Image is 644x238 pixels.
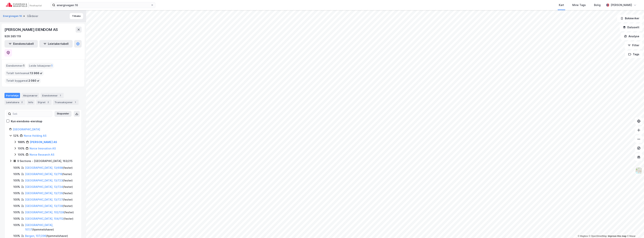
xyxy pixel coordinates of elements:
div: Bolig [594,3,601,7]
a: [GEOGRAPHIC_DATA], 13/719 [25,172,62,176]
button: Filter [625,42,643,49]
div: 2 [20,100,24,104]
span: 2 080 ㎡ [28,78,40,83]
div: ( fester ) [25,185,73,189]
div: 100% [13,191,20,195]
div: ( fester ) [25,204,73,208]
div: ( fester ) [25,172,72,176]
div: Portefølje [4,93,20,98]
a: [GEOGRAPHIC_DATA], 13/724 [25,185,63,188]
a: Norce Innovation AS [30,147,56,150]
button: Tilbake [70,13,83,19]
div: 100% [18,146,25,151]
div: ( fester ) [25,197,73,202]
div: ( fester ) [25,210,74,215]
a: OpenStreetMap [589,235,607,237]
button: Bokmerker [617,15,643,22]
div: Leide lokasjoner : [28,63,54,69]
button: Leietakertabell [39,40,73,48]
div: Mine Tags [572,3,586,7]
a: [GEOGRAPHIC_DATA], 13/727 [25,198,63,201]
div: Styret [36,100,51,105]
a: [GEOGRAPHIC_DATA], 13/723 [25,179,63,182]
div: Transaksjoner [53,100,79,105]
button: Eiendomstabell [4,40,38,48]
div: 52% [13,134,19,138]
div: 9 Sections - [GEOGRAPHIC_DATA], 163/215 [17,159,72,163]
button: Tags [625,51,643,58]
div: ( fester ) [25,166,73,170]
a: Norce Research AS [30,153,54,156]
div: Eiendommer : [5,63,26,69]
div: Eiendommer [41,93,64,98]
div: Info [27,100,35,105]
button: Ekspander [54,111,72,117]
div: ( hjemmelshaver ) [25,223,77,232]
span: 1 [23,63,25,68]
a: [GEOGRAPHIC_DATA], 102/128 [25,211,64,214]
div: 100% [13,216,20,221]
input: Søk [11,111,52,117]
div: Totalt tomteareal : [5,70,44,76]
button: Energivegen 16 [3,14,23,18]
div: 100% [13,204,20,208]
input: Søk på adresse, matrikkel, gårdeiere, leietakere eller personer [55,2,151,8]
div: Kart [559,3,564,7]
a: [PERSON_NAME] AS [30,140,57,144]
div: 100% [13,210,20,215]
div: 926 385 119 [4,34,21,39]
a: [GEOGRAPHIC_DATA], 13/728 [25,204,63,207]
div: Aksjonærer [22,93,39,98]
div: 100% [13,166,20,170]
a: [GEOGRAPHIC_DATA], 107/7 [25,223,53,231]
div: 100% [13,185,20,189]
div: ( fester ) [25,178,73,183]
div: Gårdeier [27,14,38,18]
div: Kun eiendoms-eierskap [11,119,42,124]
div: 100% [13,223,20,227]
a: Mapbox [578,235,588,237]
span: 13 966 ㎡ [30,71,42,75]
a: [GEOGRAPHIC_DATA], 104/112 [25,217,63,220]
a: Norce Holding AS [24,134,46,137]
iframe: Chat Widget [625,220,644,238]
button: Analyse [621,33,643,40]
button: Datasett [620,24,643,31]
a: Improve this map [608,235,626,237]
a: [GEOGRAPHIC_DATA] [13,128,40,131]
div: 1 [58,94,62,97]
div: Leietakere [4,100,25,105]
div: 100% [18,140,25,144]
a: [GEOGRAPHIC_DATA], 13/698 [25,166,63,169]
div: 100% [13,172,20,176]
a: Bergen, 107/296 [25,234,46,237]
div: 100% [13,178,20,183]
div: ( fester ) [25,191,73,195]
div: 1 [73,100,77,104]
div: ( fester ) [25,216,73,221]
img: cushman-wakefield-realkapital-logo.202ea83816669bd177139c58696a8fa1.svg [6,2,42,8]
div: 100% [13,197,20,202]
img: Z [635,167,642,174]
div: 100% [18,152,25,157]
div: 2 [46,100,50,104]
span: 1 [51,63,53,68]
div: [PERSON_NAME] [611,3,632,7]
div: [PERSON_NAME] EIENDOM AS [4,27,59,33]
div: Totalt byggareal : [5,78,41,84]
div: Kontrollprogram for chat [625,220,644,238]
a: [GEOGRAPHIC_DATA], 13/726 [25,192,63,195]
